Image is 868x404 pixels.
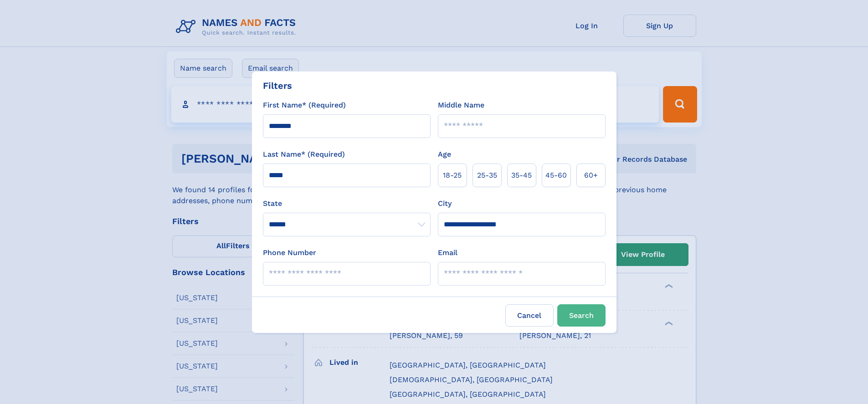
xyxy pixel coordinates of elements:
[557,304,606,327] button: Search
[438,100,484,111] label: Middle Name
[263,79,292,92] div: Filters
[263,198,431,209] label: State
[584,170,598,181] span: 60+
[505,304,554,327] label: Cancel
[438,198,452,209] label: City
[438,247,457,258] label: Email
[263,100,346,111] label: First Name* (Required)
[263,247,316,258] label: Phone Number
[477,170,497,181] span: 25‑35
[438,149,451,160] label: Age
[443,170,462,181] span: 18‑25
[545,170,567,181] span: 45‑60
[511,170,532,181] span: 35‑45
[263,149,345,160] label: Last Name* (Required)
